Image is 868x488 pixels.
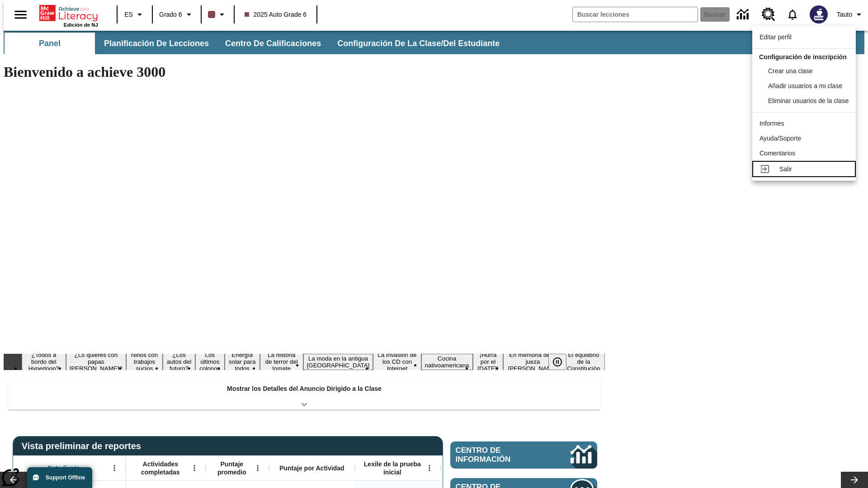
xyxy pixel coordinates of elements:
[768,67,813,75] span: Crear una clase
[759,33,792,41] span: Editar perfil
[759,53,847,61] span: Configuración de inscripción
[759,150,795,157] span: Comentarios
[768,82,842,89] span: Añadir usuarios a mi clase
[779,165,792,173] span: Salir
[759,135,801,142] span: Ayuda/Soporte
[759,120,784,127] span: Informes
[768,97,849,104] span: Eliminar usuarios de la clase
